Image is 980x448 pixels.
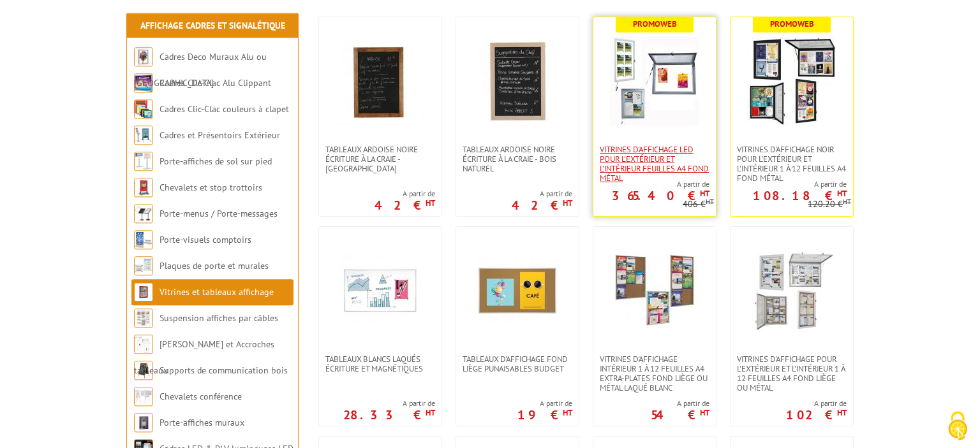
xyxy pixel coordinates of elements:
[336,246,425,335] img: Tableaux blancs laqués écriture et magnétiques
[325,354,435,373] span: Tableaux blancs laqués écriture et magnétiques
[456,354,579,373] a: Tableaux d'affichage fond liège punaisables Budget
[731,354,853,393] a: Vitrines d'affichage pour l'extérieur et l'intérieur 1 à 12 feuilles A4 fond liège ou métal
[160,260,269,271] a: Plaques de porte et murales
[808,199,851,209] p: 120.20 €
[517,398,572,408] span: A partir de
[134,126,153,145] img: Cadres et Présentoirs Extérieur
[473,36,562,126] img: Tableaux Ardoise Noire écriture à la craie - Bois Naturel
[134,99,153,119] img: Cadres Clic-Clac couleurs à clapet
[600,354,709,393] span: Vitrines d'affichage intérieur 1 à 12 feuilles A4 extra-plates fond liège ou métal laqué blanc
[786,398,847,408] span: A partir de
[837,407,847,418] sup: HT
[343,411,435,419] p: 28.33 €
[160,129,280,141] a: Cadres et Présentoirs Extérieur
[473,246,562,335] img: Tableaux d'affichage fond liège punaisables Budget
[140,20,285,31] a: Affichage Cadres et Signalétique
[612,192,709,199] p: 365.40 €
[593,179,709,189] span: A partir de
[160,391,242,402] a: Chevalets conférence
[160,155,272,167] a: Porte-affiches de sol sur pied
[134,308,153,328] img: Suspension affiches par câbles
[160,312,278,324] a: Suspension affiches par câbles
[160,365,288,376] a: Supports de communication bois
[731,179,847,189] span: A partir de
[375,201,435,209] p: 42 €
[134,47,153,66] img: Cadres Deco Muraux Alu ou Bois
[610,36,699,126] img: Vitrines d'affichage LED pour l'extérieur et l'intérieur feuilles A4 fond métal
[160,103,289,115] a: Cadres Clic-Clac couleurs à clapet
[731,145,853,183] a: VITRINES D'AFFICHAGE NOIR POUR L'EXTÉRIEUR ET L'INTÉRIEUR 1 À 12 FEUILLES A4 FOND MÉTAL
[651,411,709,419] p: 54 €
[134,413,153,432] img: Porte-affiches muraux
[134,178,153,197] img: Chevalets et stop trottoirs
[935,405,980,448] button: Cookies (fenêtre modale)
[747,246,836,335] img: Vitrines d'affichage pour l'extérieur et l'intérieur 1 à 12 feuilles A4 fond liège ou métal
[160,208,278,219] a: Porte-menus / Porte-messages
[456,145,579,173] a: Tableaux Ardoise Noire écriture à la craie - Bois Naturel
[747,36,836,126] img: VITRINES D'AFFICHAGE NOIR POUR L'EXTÉRIEUR ET L'INTÉRIEUR 1 À 12 FEUILLES A4 FOND MÉTAL
[134,282,153,301] img: Vitrines et tableaux affichage
[134,51,267,89] a: Cadres Deco Muraux Alu ou [GEOGRAPHIC_DATA]
[770,18,814,29] b: Promoweb
[512,189,572,199] span: A partir de
[160,286,274,298] a: Vitrines et tableaux affichage
[134,387,153,406] img: Chevalets conférence
[683,199,714,209] p: 406 €
[942,410,974,442] img: Cookies (fenêtre modale)
[593,354,716,393] a: Vitrines d'affichage intérieur 1 à 12 feuilles A4 extra-plates fond liège ou métal laqué blanc
[610,246,699,335] img: Vitrines d'affichage intérieur 1 à 12 feuilles A4 extra-plates fond liège ou métal laqué blanc
[700,407,709,418] sup: HT
[319,354,442,373] a: Tableaux blancs laqués écriture et magnétiques
[463,354,572,373] span: Tableaux d'affichage fond liège punaisables Budget
[134,204,153,223] img: Porte-menus / Porte-messages
[651,398,709,408] span: A partir de
[593,145,716,183] a: Vitrines d'affichage LED pour l'extérieur et l'intérieur feuilles A4 fond métal
[737,354,847,393] span: Vitrines d'affichage pour l'extérieur et l'intérieur 1 à 12 feuilles A4 fond liège ou métal
[319,145,442,173] a: Tableaux Ardoise Noire écriture à la craie - [GEOGRAPHIC_DATA]
[325,145,435,173] span: Tableaux Ardoise Noire écriture à la craie - [GEOGRAPHIC_DATA]
[512,201,572,209] p: 42 €
[160,234,251,245] a: Porte-visuels comptoirs
[160,417,244,428] a: Porte-affiches muraux
[426,198,435,208] sup: HT
[737,145,847,183] span: VITRINES D'AFFICHAGE NOIR POUR L'EXTÉRIEUR ET L'INTÉRIEUR 1 À 12 FEUILLES A4 FOND MÉTAL
[134,230,153,249] img: Porte-visuels comptoirs
[517,411,572,419] p: 19 €
[700,188,709,199] sup: HT
[134,256,153,275] img: Plaques de porte et murales
[375,189,435,199] span: A partir de
[134,152,153,171] img: Porte-affiches de sol sur pied
[706,197,714,206] sup: HT
[343,398,435,408] span: A partir de
[563,198,572,208] sup: HT
[563,407,572,418] sup: HT
[837,188,847,199] sup: HT
[134,338,274,376] a: [PERSON_NAME] et Accroches tableaux
[753,192,847,199] p: 108.18 €
[633,18,677,29] b: Promoweb
[160,182,262,193] a: Chevalets et stop trottoirs
[426,407,435,418] sup: HT
[843,197,851,206] sup: HT
[134,335,153,354] img: Cimaises et Accroches tableaux
[786,411,847,419] p: 102 €
[160,77,271,89] a: Cadres Clic-Clac Alu Clippant
[600,145,709,183] span: Vitrines d'affichage LED pour l'extérieur et l'intérieur feuilles A4 fond métal
[463,145,572,173] span: Tableaux Ardoise Noire écriture à la craie - Bois Naturel
[336,36,425,126] img: Tableaux Ardoise Noire écriture à la craie - Bois Foncé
